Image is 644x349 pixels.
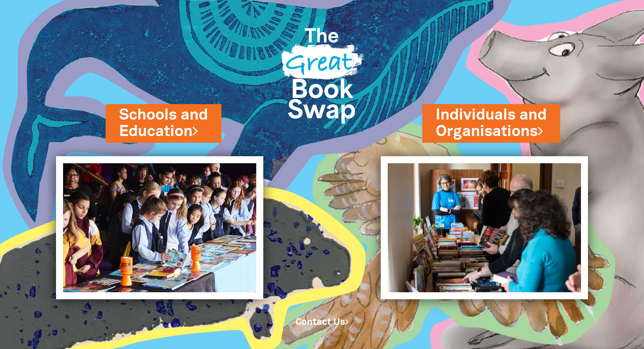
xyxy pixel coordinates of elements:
a: Contact Us [296,318,348,326]
img: Great Bookswap logo [273,8,371,137]
a: Individuals andOrganisations [436,104,547,142]
img: Schools and Education [56,156,263,299]
a: Schools andEducation [119,104,208,142]
img: Individuals and Organisations [381,156,588,299]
